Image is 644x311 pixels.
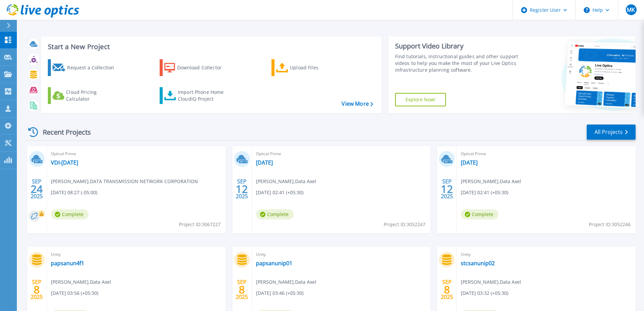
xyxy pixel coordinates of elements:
a: Cloud Pricing Calculator [48,87,123,104]
span: Unity [51,251,222,258]
span: [PERSON_NAME] , Data Axel [256,178,316,185]
a: Explore Now! [395,93,446,106]
span: Unity [461,251,632,258]
div: SEP 2025 [235,177,248,201]
a: View More [342,101,373,107]
div: Request a Collection [67,61,121,74]
span: [PERSON_NAME] , Data Axel [256,278,316,286]
span: MK [627,7,635,12]
span: Unity [256,251,427,258]
a: [DATE] [461,159,478,166]
span: [PERSON_NAME] , Data Axel [461,178,521,185]
a: papsanun4f1 [51,260,84,267]
a: [DATE] [256,159,273,166]
a: stcsanunip02 [461,260,495,267]
span: 12 [236,186,248,192]
div: SEP 2025 [235,277,248,302]
div: Upload Files [290,61,344,74]
div: SEP 2025 [441,277,453,302]
span: Project ID: 3052246 [589,221,631,228]
span: 12 [441,186,453,192]
span: [PERSON_NAME] , Data Axel [461,278,521,286]
a: papsanunip01 [256,260,292,267]
span: Optical Prime [256,150,427,158]
span: [DATE] 08:27 (-05:00) [51,189,97,196]
span: Optical Prime [51,150,222,158]
a: All Projects [587,125,636,140]
span: Project ID: 3067227 [179,221,221,228]
span: [DATE] 02:41 (+05:30) [256,189,303,196]
a: Request a Collection [48,59,123,76]
h3: Start a New Project [48,43,373,50]
div: Download Collector [177,61,231,74]
span: Complete [51,209,89,219]
span: 24 [31,186,43,192]
span: [DATE] 03:56 (+05:30) [51,289,98,297]
span: Complete [256,209,294,219]
a: Upload Files [271,59,347,76]
span: Optical Prime [461,150,632,158]
div: Support Video Library [395,42,521,50]
span: 8 [34,287,40,292]
span: [DATE] 03:46 (+05:30) [256,289,303,297]
div: Recent Projects [26,124,100,140]
div: Find tutorials, instructional guides and other support videos to help you make the most of your L... [395,53,521,73]
a: Download Collector [160,59,235,76]
div: SEP 2025 [30,177,43,201]
span: [PERSON_NAME] , Data Axel [51,278,111,286]
span: 8 [444,287,450,292]
div: SEP 2025 [30,277,43,302]
a: VDI-[DATE] [51,159,78,166]
div: SEP 2025 [441,177,453,201]
span: [PERSON_NAME] , DATA TRANSMISSION NETWORK CORPORATION [51,178,198,185]
span: [DATE] 02:41 (+05:30) [461,189,508,196]
div: Import Phone Home CloudIQ Project [178,89,230,102]
span: Complete [461,209,498,219]
span: [DATE] 03:32 (+05:30) [461,289,508,297]
span: Project ID: 3052247 [384,221,425,228]
span: 8 [239,287,245,292]
div: Cloud Pricing Calculator [66,89,120,102]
